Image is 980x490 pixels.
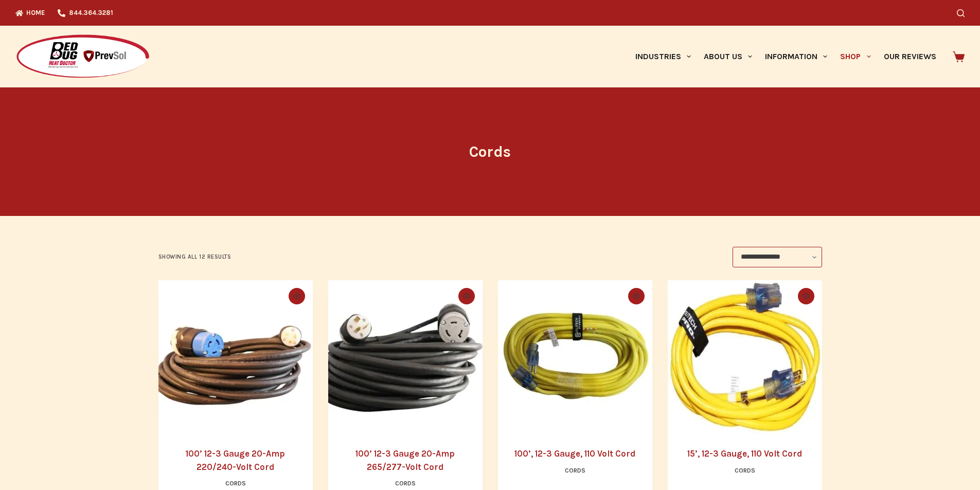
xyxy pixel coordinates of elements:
a: 100’ 12-3 Gauge 20-Amp 220/240-Volt Cord [158,280,313,434]
a: Cords [735,467,755,474]
button: Quick view toggle [798,288,814,304]
h1: Cords [297,140,683,164]
select: Shop order [733,247,822,267]
a: Our Reviews [877,26,942,87]
button: Search [957,9,965,17]
a: Industries [629,26,697,87]
a: 15’, 12-3 Gauge, 110 Volt Cord [687,448,802,459]
a: About Us [697,26,758,87]
nav: Primary [629,26,942,87]
p: Showing all 12 results [158,252,231,262]
a: Information [759,26,834,87]
button: Quick view toggle [628,288,645,304]
a: Shop [834,26,877,87]
a: 100’, 12-3 Gauge, 110 Volt Cord [514,448,635,459]
button: Quick view toggle [289,288,305,304]
a: 100’ 12-3 Gauge 20-Amp 265/277-Volt Cord [328,280,483,434]
a: Cords [565,467,585,474]
a: Cords [225,480,246,487]
button: Quick view toggle [458,288,475,304]
a: 100’ 12-3 Gauge 20-Amp 220/240-Volt Cord [186,448,285,472]
img: 15’, 12-3 Gauge, 110 Volt Cord [668,280,822,434]
picture: cord_15_1_550x825-1 [668,280,822,434]
a: 100’ 12-3 Gauge 20-Amp 265/277-Volt Cord [355,448,455,472]
a: Cords [395,480,416,487]
img: 100’, 12-3 Gauge, 110 Volt Cord [498,280,652,434]
img: Prevsol/Bed Bug Heat Doctor [15,34,150,80]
